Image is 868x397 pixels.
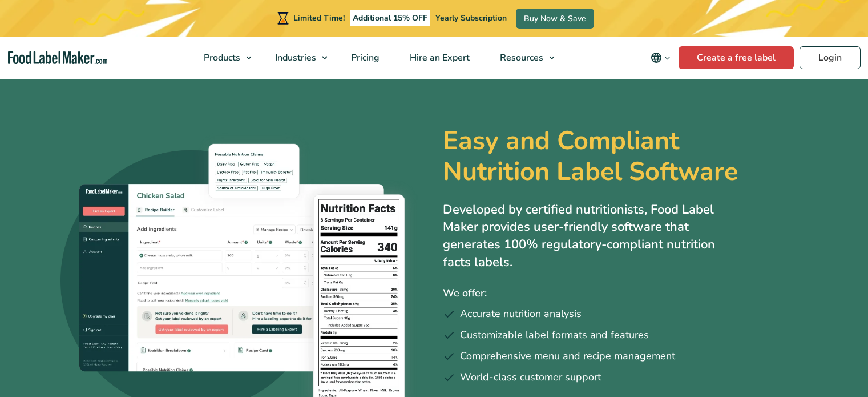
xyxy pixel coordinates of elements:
a: Products [189,37,257,79]
span: Additional 15% OFF [350,10,430,26]
span: Comprehensive menu and recipe management [460,348,675,364]
a: Food Label Maker homepage [8,51,107,65]
a: Resources [485,37,560,79]
span: Customizable label formats and features [460,327,649,343]
span: Products [200,51,241,64]
span: Pricing [348,51,381,64]
span: Accurate nutrition analysis [460,306,582,322]
span: Resources [496,51,544,64]
p: We offer: [443,285,808,302]
a: Industries [260,37,333,79]
span: Yearly Subscription [435,13,507,23]
a: Hire an Expert [395,37,482,79]
a: Buy Now & Save [516,9,594,29]
span: World-class customer support [460,370,601,385]
p: Developed by certified nutritionists, Food Label Maker provides user-friendly software that gener... [443,201,740,271]
span: Industries [272,51,317,64]
button: Change language [643,46,679,69]
span: Limited Time! [293,13,345,23]
a: Create a free label [679,46,794,69]
a: Login [800,46,861,69]
span: Hire an Expert [406,51,471,64]
h1: Easy and Compliant Nutrition Label Software [443,126,782,187]
a: Pricing [336,37,392,79]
